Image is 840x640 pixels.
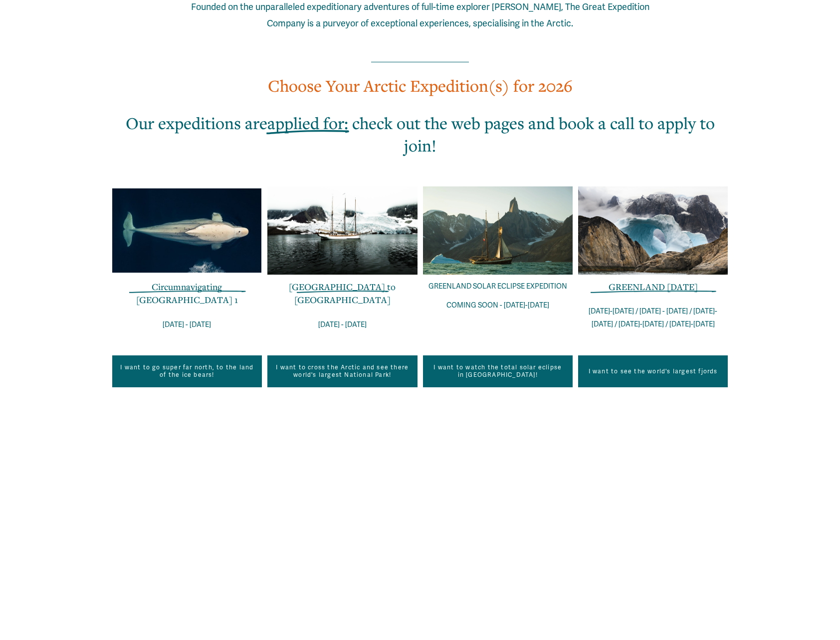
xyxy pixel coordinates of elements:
p: [DATE] - [DATE] [267,319,417,331]
span: Founded on the unparalleled expeditionary adventures of full-time explorer [PERSON_NAME], The Gre... [191,1,651,28]
p: [DATE]-[DATE] / [DATE] - [DATE] / [DATE]-[DATE] / [DATE]-[DATE] / [DATE]-[DATE] [578,305,728,331]
a: I want to cross the Arctic and see there world's largest National Park! [267,355,417,387]
p: [DATE] - [DATE] [112,319,262,331]
a: [GEOGRAPHIC_DATA] to [GEOGRAPHIC_DATA] [289,281,396,306]
a: Circumnavigating [GEOGRAPHIC_DATA] 1 [136,281,238,306]
h2: Our expeditions are : check out the web pages and book a call to apply to join! [112,112,728,157]
a: I want to watch the total solar eclipse in [GEOGRAPHIC_DATA]! [423,355,573,387]
p: COMING SOON - [DATE]-[DATE] [423,299,573,312]
span: Choose Your Arctic Expedition(s) for 2026 [268,75,573,96]
span: applied for [267,112,344,134]
a: I want to see the world's largest fjords [578,355,728,387]
p: GREENLAND SOLAR ECLIPSE EXPEDITION [423,280,573,293]
span: GREENLAND [DATE] [609,281,698,293]
a: I want to go super far north, to the land of the ice bears! [112,355,262,387]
